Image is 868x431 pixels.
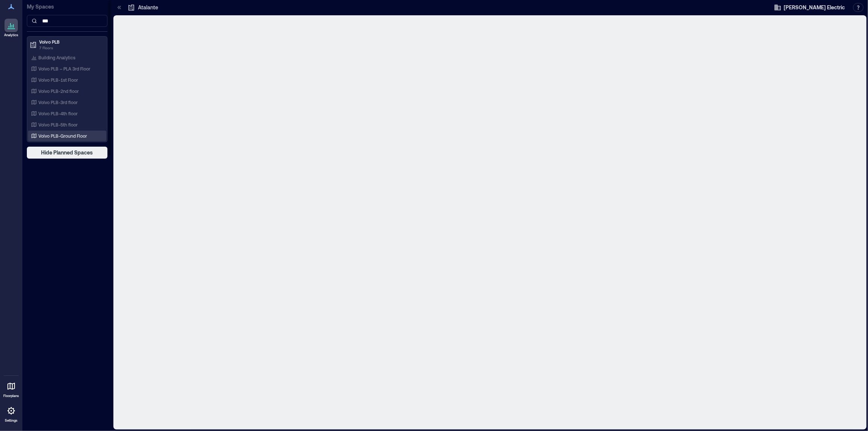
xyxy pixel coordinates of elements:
button: Hide Planned Spaces [27,147,107,159]
span: Hide Planned Spaces [41,149,93,156]
span: [PERSON_NAME] Electric [784,4,845,11]
p: Volvo PLB – PLA 3rd Floor [38,66,90,72]
p: Volvo PLB-3rd floor [38,99,78,105]
a: Analytics [2,16,21,40]
p: Floorplans [3,394,19,398]
p: Building Analytics [38,54,75,60]
p: Volvo PLB-4th floor [38,110,78,116]
p: Atalante [138,4,158,11]
p: Volvo PLB [39,39,102,45]
p: Volvo PLB-Ground Floor [38,133,87,139]
p: Analytics [4,33,18,37]
p: Volvo PLB-2nd floor [38,88,79,94]
p: 7 Floors [39,45,102,51]
p: Settings [5,418,18,423]
button: [PERSON_NAME] Electric [772,1,847,13]
a: Settings [2,402,20,425]
p: Volvo PLB-1st Floor [38,77,78,83]
p: Volvo PLB-5th floor [38,122,78,128]
p: My Spaces [27,3,107,10]
a: Floorplans [1,377,21,400]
